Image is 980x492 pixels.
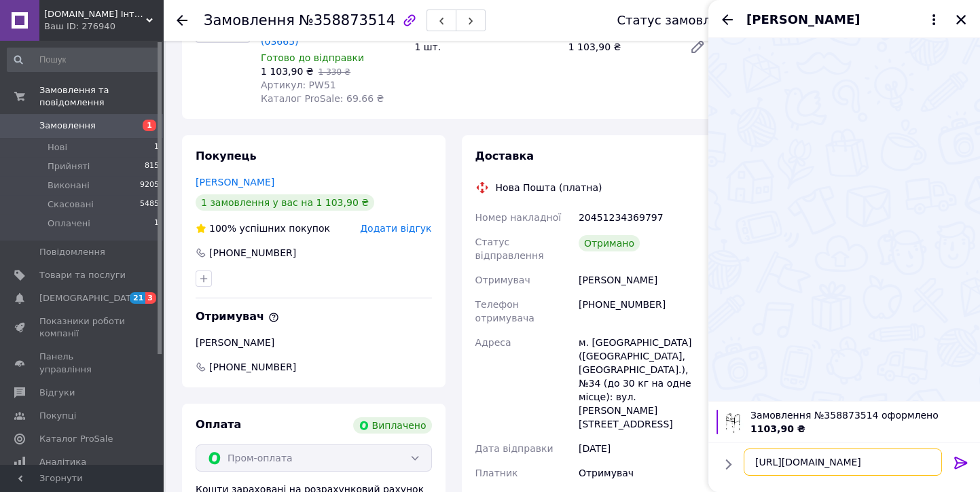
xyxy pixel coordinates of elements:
[44,20,163,33] div: Ваш ID: 276940
[208,246,297,260] div: [PHONE_NUMBER]
[721,410,745,434] img: 6110700440_w100_h100_hodunki-shagayuschie-skladnye.jpg
[576,330,714,436] div: м. [GEOGRAPHIC_DATA] ([GEOGRAPHIC_DATA], [GEOGRAPHIC_DATA].), №34 (до 30 кг на одне місце): вул. ...
[154,217,159,230] span: 1
[475,212,562,223] span: Номер накладної
[39,120,96,132] span: Замовлення
[39,410,76,422] span: Покупці
[204,12,295,29] span: Замовлення
[140,179,159,192] span: 9205
[39,246,105,258] span: Повідомлення
[39,387,75,399] span: Відгуки
[140,198,159,211] span: 5485
[576,461,714,485] div: Отримувач
[48,198,94,211] span: Скасовані
[196,222,330,235] div: успішних покупок
[261,93,384,104] span: Каталог ProSale: 69.66 ₴
[261,80,336,90] span: Артикул: PW51
[475,150,534,162] span: Доставка
[39,433,113,445] span: Каталог ProSale
[617,14,742,27] div: Статус замовлення
[746,11,860,29] span: [PERSON_NAME]
[154,141,159,154] span: 1
[196,310,279,323] span: Отримувач
[953,12,969,28] button: Закрити
[39,456,86,468] span: Аналітика
[353,417,432,434] div: Виплачено
[208,360,297,374] span: [PHONE_NUMBER]
[44,8,146,20] span: Mirzdorov.in.ua Інтернет-магазин
[492,181,606,194] div: Нова Пошта (платна)
[196,194,374,211] div: 1 замовлення у вас на 1 103,90 ₴
[475,337,511,348] span: Адреса
[475,275,530,285] span: Отримувач
[579,235,640,251] div: Отримано
[48,141,67,154] span: Нові
[48,217,90,230] span: Оплачені
[177,14,187,27] div: Повернутися назад
[145,160,159,173] span: 815
[576,268,714,292] div: [PERSON_NAME]
[750,408,972,422] span: Замовлення №358873514 оформлено
[261,52,364,63] span: Готово до відправки
[719,12,736,28] button: Назад
[319,67,350,77] span: 1 330 ₴
[196,336,432,349] div: [PERSON_NAME]
[196,150,257,162] span: Покупець
[261,9,380,47] a: Ходунки шагающие складные HEACO PW51, (03665)
[576,436,714,461] div: [DATE]
[475,299,534,323] span: Телефон отримувача
[48,160,90,173] span: Прийняті
[750,423,805,434] span: 1103,90 ₴
[7,48,160,72] input: Пошук
[196,418,241,431] span: Оплата
[48,179,90,192] span: Виконані
[475,468,518,478] span: Платник
[130,292,145,304] span: 21
[360,223,431,234] span: Додати відгук
[39,315,126,340] span: Показники роботи компанії
[39,292,140,304] span: [DEMOGRAPHIC_DATA]
[299,12,395,29] span: №358873514
[145,292,156,304] span: 3
[39,269,126,281] span: Товари та послуги
[475,236,544,261] span: Статус відправлення
[196,177,274,188] a: [PERSON_NAME]
[576,205,714,230] div: 20451234369797
[143,120,156,131] span: 1
[261,66,314,77] span: 1 103,90 ₴
[39,84,163,109] span: Замовлення та повідомлення
[744,449,942,476] textarea: [URL][DOMAIN_NAME]
[475,443,553,454] span: Дата відправки
[209,223,236,234] span: 100%
[39,351,126,375] span: Панель управління
[576,292,714,330] div: [PHONE_NUMBER]
[746,11,942,29] button: [PERSON_NAME]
